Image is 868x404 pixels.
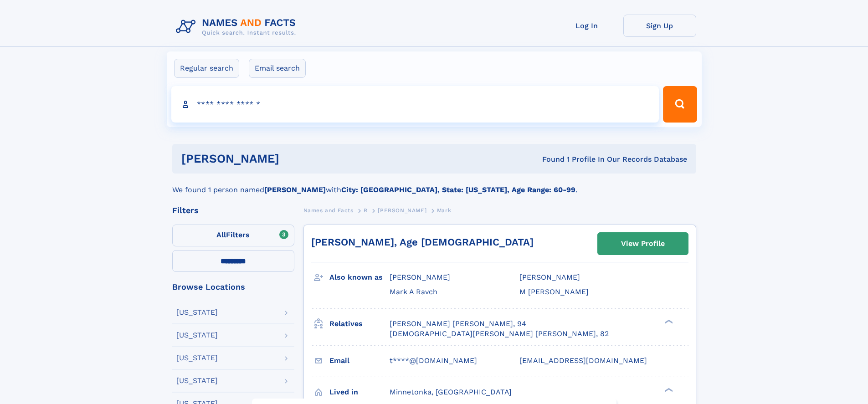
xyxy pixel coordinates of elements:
a: [PERSON_NAME], Age [DEMOGRAPHIC_DATA] [311,236,534,248]
b: [PERSON_NAME] [264,185,326,194]
h3: Email [329,353,390,368]
span: Mark [437,207,451,214]
input: search input [171,86,659,123]
span: Minnetonka, [GEOGRAPHIC_DATA] [390,388,512,396]
div: [US_STATE] [176,332,218,339]
div: We found 1 person named with . [172,174,696,195]
label: Regular search [174,59,239,78]
span: [PERSON_NAME] [378,207,426,214]
h3: Lived in [329,384,390,400]
span: M [PERSON_NAME] [519,287,589,296]
a: Sign Up [623,15,696,37]
a: Names and Facts [303,205,354,216]
div: [US_STATE] [176,377,218,384]
a: [DEMOGRAPHIC_DATA][PERSON_NAME] [PERSON_NAME], 82 [390,329,609,339]
label: Email search [249,59,306,78]
div: ❯ [663,387,673,393]
b: City: [GEOGRAPHIC_DATA], State: [US_STATE], Age Range: 60-99 [341,185,575,194]
a: [PERSON_NAME] [PERSON_NAME], 94 [390,319,526,329]
span: [PERSON_NAME] [390,273,450,281]
h3: Also known as [329,270,390,285]
div: Filters [172,206,294,215]
div: View Profile [621,233,665,254]
div: ❯ [663,318,673,324]
a: R [364,205,368,216]
span: [PERSON_NAME] [519,273,580,281]
div: [US_STATE] [176,309,218,316]
span: [EMAIL_ADDRESS][DOMAIN_NAME] [519,356,647,365]
img: Logo Names and Facts [172,15,303,39]
h3: Relatives [329,316,390,332]
a: View Profile [598,233,688,255]
a: Log In [550,15,623,37]
div: [US_STATE] [176,354,218,362]
div: Found 1 Profile In Our Records Database [411,154,687,164]
span: Mark A Ravch [390,287,437,296]
span: All [216,230,226,239]
span: R [364,207,368,214]
label: Filters [172,225,294,246]
h1: [PERSON_NAME] [181,153,411,164]
button: Search Button [663,86,697,123]
a: [PERSON_NAME] [378,205,426,216]
div: Browse Locations [172,283,294,291]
